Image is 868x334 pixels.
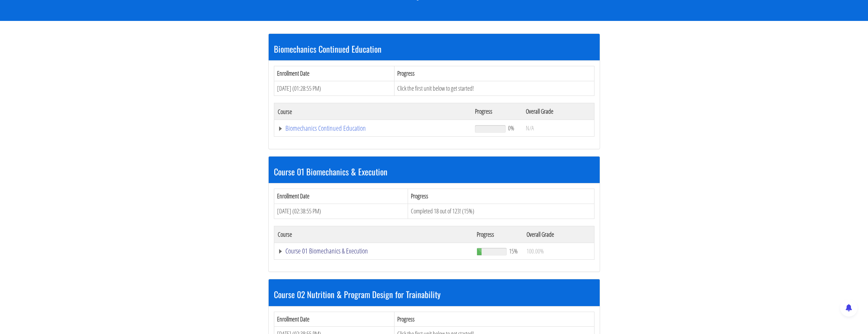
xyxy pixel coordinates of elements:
th: Overall Grade [522,103,594,120]
td: Completed 18 out of 123! (15%) [408,204,594,219]
td: N/A [522,120,594,137]
span: 15% [509,247,518,255]
th: Progress [408,189,594,204]
th: Overall Grade [523,226,594,243]
th: Enrollment Date [274,66,394,81]
td: [DATE] (01:28:55 PM) [274,81,394,96]
a: Biomechanics Continued Education [278,125,468,132]
th: Course [274,103,471,120]
th: Enrollment Date [274,189,408,204]
h3: Course 02 Nutrition & Program Design for Trainability [274,290,594,299]
a: Course 01 Biomechanics & Execution [278,248,470,255]
h3: Biomechanics Continued Education [274,44,594,53]
td: Click the first unit below to get started! [394,81,594,96]
th: Progress [394,66,594,81]
th: Progress [394,312,594,327]
h3: Course 01 Biomechanics & Execution [274,167,594,176]
span: 0% [508,124,514,132]
th: Course [274,226,473,243]
th: Progress [473,226,523,243]
th: Enrollment Date [274,312,394,327]
td: 100.00% [523,243,594,259]
td: [DATE] (02:38:55 PM) [274,204,408,219]
th: Progress [471,103,522,120]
